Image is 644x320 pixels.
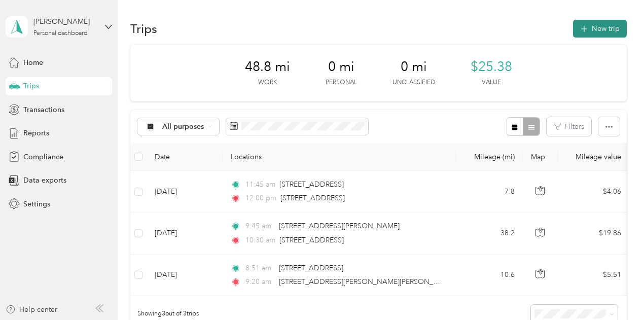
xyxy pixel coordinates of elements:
[245,193,276,204] span: 12:00 pm
[456,171,523,212] td: 7.8
[147,255,223,296] td: [DATE]
[279,222,400,230] span: [STREET_ADDRESS][PERSON_NAME]
[523,143,558,171] th: Map
[245,179,275,190] span: 11:45 am
[558,212,629,254] td: $19.86
[147,171,223,212] td: [DATE]
[23,199,50,209] span: Settings
[245,59,290,75] span: 48.8 mi
[328,59,354,75] span: 0 mi
[23,81,39,91] span: Trips
[280,194,345,202] span: [STREET_ADDRESS]
[401,59,427,75] span: 0 mi
[279,236,344,244] span: [STREET_ADDRESS]
[558,255,629,296] td: $5.51
[558,171,629,212] td: $4.06
[23,104,64,115] span: Transactions
[6,304,57,315] button: Help center
[471,59,512,75] span: $25.38
[147,143,223,171] th: Date
[392,78,435,87] p: Unclassified
[147,212,223,254] td: [DATE]
[482,78,501,87] p: Value
[245,221,274,232] span: 9:45 am
[130,309,199,318] span: Showing 3 out of 3 trips
[223,143,456,171] th: Locations
[279,180,344,189] span: [STREET_ADDRESS]
[33,16,97,27] div: [PERSON_NAME]
[547,117,591,136] button: Filters
[587,263,644,320] iframe: Everlance-gr Chat Button Frame
[456,255,523,296] td: 10.6
[279,277,456,286] span: [STREET_ADDRESS][PERSON_NAME][PERSON_NAME]
[23,57,43,68] span: Home
[573,20,627,38] button: New trip
[245,235,275,246] span: 10:30 am
[23,128,49,138] span: Reports
[245,263,274,274] span: 8:51 am
[130,23,157,34] h1: Trips
[279,264,343,272] span: [STREET_ADDRESS]
[558,143,629,171] th: Mileage value
[33,30,88,37] div: Personal dashboard
[456,212,523,254] td: 38.2
[245,276,274,288] span: 9:20 am
[23,175,66,186] span: Data exports
[258,78,277,87] p: Work
[326,78,357,87] p: Personal
[162,123,204,130] span: All purposes
[456,143,523,171] th: Mileage (mi)
[23,152,63,162] span: Compliance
